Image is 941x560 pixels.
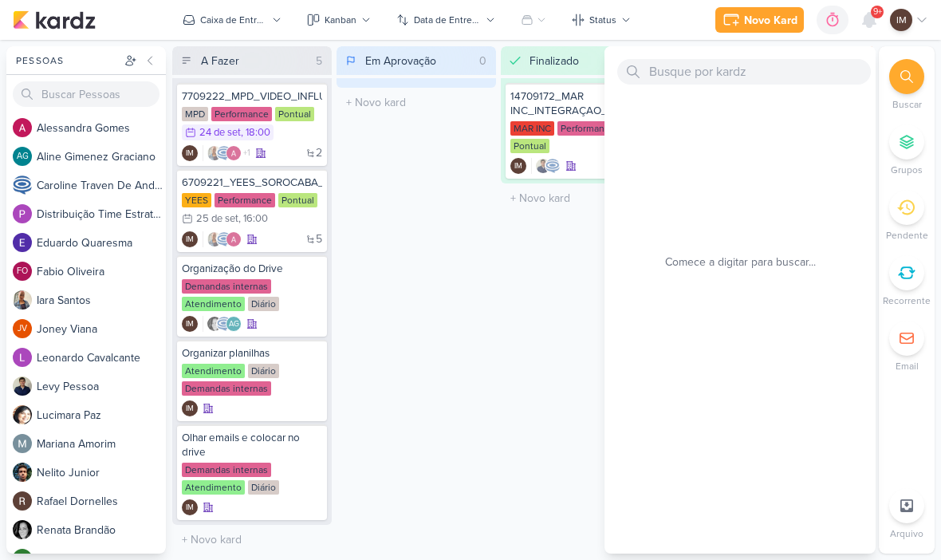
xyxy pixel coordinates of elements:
[182,145,198,161] div: Isabella Machado Guimarães
[182,463,271,477] div: Demandas internas
[886,228,928,243] p: Pendente
[744,12,797,29] div: Novo Kard
[13,118,32,137] img: Alessandra Gomes
[182,89,322,104] div: 7709222_MPD_VIDEO_INFLUENCER_DECORADO
[182,480,245,495] div: Atendimento
[13,262,32,281] div: Fabio Oliveira
[242,147,250,160] span: +1
[473,53,493,69] div: 0
[226,145,242,161] img: Alessandra Gomes
[207,316,222,332] img: Renata Brandão
[216,316,232,332] img: Caroline Traven De Andrade
[510,89,651,118] div: 14709172_MAR INC_INTEGRAÇAO_LP
[557,121,618,136] div: Performance
[216,231,232,247] img: Caroline Traven De Andrade
[182,431,322,459] div: Olhar emails e colocar no drive
[182,145,198,161] div: Criador(a): Isabella Machado Guimarães
[892,97,922,112] p: Buscar
[13,491,32,511] img: Rafael Dornelles
[203,231,242,247] div: Colaboradores: Iara Santos, Caroline Traven De Andrade, Alessandra Gomes
[216,145,232,161] img: Caroline Traven De Andrade
[182,231,198,247] div: Isabella Machado Guimarães
[13,53,121,68] div: Pessoas
[13,434,32,453] img: Mariana Amorim
[504,187,657,210] input: + Novo kard
[890,526,923,541] p: Arquivo
[182,316,198,332] div: Isabella Machado Guimarães
[13,233,32,252] img: Eduardo Quaresma
[37,120,166,136] div: A l e s s a n d r a G o m e s
[182,499,198,515] div: Isabella Machado Guimarães
[186,236,194,244] p: IM
[13,520,32,539] img: Renata Brandão
[531,158,561,174] div: Colaboradores: Levy Pessoa, Caroline Traven De Andrade
[13,204,32,223] img: Distribuição Time Estratégico
[896,359,919,373] p: Email
[510,158,526,174] div: Isabella Machado Guimarães
[182,499,198,515] div: Criador(a): Isabella Machado Guimarães
[13,175,32,195] img: Caroline Traven De Andrade
[715,7,804,33] button: Novo Kard
[510,139,549,153] div: Pontual
[226,316,242,332] div: Aline Gimenez Graciano
[309,53,329,69] div: 5
[37,493,166,510] div: R a f a e l D o r n e l l e s
[248,480,279,495] div: Diário
[182,400,198,416] div: Criador(a): Isabella Machado Guimarães
[617,59,871,85] input: Busque por kardz
[665,254,816,270] span: Comece a digitar para buscar...
[37,407,166,424] div: L u c i m a r a P a z
[18,325,27,333] p: JV
[340,91,493,114] input: + Novo kard
[510,121,554,136] div: MAR INC
[37,206,166,223] div: D i s t r i b u i ç ã o T i m e E s t r a t é g i c o
[182,262,322,276] div: Organização do Drive
[535,158,551,174] img: Levy Pessoa
[890,9,912,31] div: Isabella Machado Guimarães
[211,107,272,121] div: Performance
[37,464,166,481] div: N e l i t o J u n i o r
[229,321,239,329] p: AG
[278,193,317,207] div: Pontual
[37,177,166,194] div: C a r o l i n e T r a v e n D e A n d r a d e
[17,267,28,276] p: FO
[203,145,250,161] div: Colaboradores: Iara Santos, Caroline Traven De Andrade, Alessandra Gomes, Distribuição Time Estra...
[37,321,166,337] div: J o n e y V i a n a
[13,405,32,424] img: Lucimara Paz
[248,364,279,378] div: Diário
[17,152,29,161] p: AG
[873,6,882,18] span: 9+
[207,145,222,161] img: Iara Santos
[37,235,166,251] div: E d u a r d o Q u a r e s m a
[238,214,268,224] div: , 16:00
[226,231,242,247] img: Alessandra Gomes
[275,107,314,121] div: Pontual
[186,321,194,329] p: IM
[37,349,166,366] div: L e o n a r d o C a v a l c a n t e
[207,231,222,247] img: Iara Santos
[891,163,923,177] p: Grupos
[182,346,322,361] div: Organizar planilhas
[186,150,194,158] p: IM
[37,148,166,165] div: A l i n e G i m e n e z G r a c i a n o
[37,378,166,395] div: L e v y P e s s o a
[37,436,166,452] div: M a r i a n a A m o r i m
[182,381,271,396] div: Demandas internas
[182,279,271,294] div: Demandas internas
[13,290,32,310] img: Iara Santos
[241,128,270,138] div: , 18:00
[879,59,935,112] li: Ctrl + F
[196,214,238,224] div: 25 de set
[182,400,198,416] div: Isabella Machado Guimarães
[203,316,242,332] div: Colaboradores: Renata Brandão, Caroline Traven De Andrade, Aline Gimenez Graciano
[182,107,208,121] div: MPD
[182,297,245,311] div: Atendimento
[510,158,526,174] div: Criador(a): Isabella Machado Guimarães
[545,158,561,174] img: Caroline Traven De Andrade
[896,13,907,27] p: IM
[13,348,32,367] img: Leonardo Cavalcante
[182,175,322,190] div: 6709221_YEES_SOROCABA_AJUSTES_CAMPANHAS_MIA
[883,294,931,308] p: Recorrente
[13,463,32,482] img: Nelito Junior
[248,297,279,311] div: Diário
